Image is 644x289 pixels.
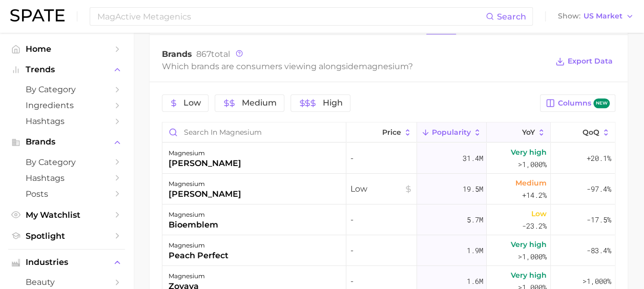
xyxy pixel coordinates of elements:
[26,157,108,167] span: by Category
[196,49,230,59] span: total
[10,9,65,22] img: SPATE
[26,173,108,183] span: Hashtags
[432,128,471,136] span: Popularity
[169,147,241,159] div: magnesium
[587,214,611,226] span: -17.5%
[26,210,108,220] span: My Watchlist
[8,154,125,170] a: by Category
[584,13,622,19] span: US Market
[169,239,228,252] div: magnesium
[26,137,108,147] span: Brands
[350,183,412,195] span: Low
[382,128,401,136] span: Price
[553,54,615,69] button: Export Data
[26,277,108,287] span: beauty
[96,8,486,25] input: Search here for a brand, industry, or ingredient
[497,12,526,22] span: Search
[162,143,615,174] button: magnesium[PERSON_NAME]-31.4mVery high>1,000%+20.1%
[26,189,108,199] span: Posts
[8,186,125,202] a: Posts
[511,146,547,158] span: Very high
[169,270,205,282] div: magnesium
[196,49,211,59] span: 867
[522,220,547,232] span: -23.2%
[551,122,615,142] button: QoQ
[417,122,487,142] button: Popularity
[359,61,408,71] span: magnesium
[350,152,412,164] span: -
[350,244,412,257] span: -
[242,99,277,107] span: Medium
[183,99,201,107] span: Low
[162,122,346,142] input: Search in magnesium
[26,100,108,110] span: Ingredients
[26,44,108,54] span: Home
[8,62,125,77] button: Trends
[162,49,192,59] span: Brands
[518,159,547,169] span: >1,000%
[162,204,615,235] button: magnesiumbioemblem-5.7mLow-23.2%-17.5%
[169,250,228,262] div: peach perfect
[511,238,547,251] span: Very high
[169,157,241,170] div: [PERSON_NAME]
[466,214,483,226] span: 5.7m
[518,252,547,261] span: >1,000%
[487,122,551,142] button: YoY
[26,258,108,267] span: Industries
[169,178,241,190] div: magnesium
[587,152,611,164] span: +20.1%
[540,94,615,112] button: Columnsnew
[169,219,218,231] div: bioemblem
[531,208,547,220] span: Low
[169,209,218,221] div: magnesium
[583,128,599,136] span: QoQ
[466,275,483,287] span: 1.6m
[26,116,108,126] span: Hashtags
[593,98,610,108] span: new
[462,183,483,195] span: 19.5m
[169,188,241,200] div: [PERSON_NAME]
[587,244,611,257] span: -83.4%
[568,57,613,66] span: Export Data
[162,235,615,266] button: magnesiumpeach perfect-1.9mVery high>1,000%-83.4%
[8,134,125,150] button: Brands
[346,122,417,142] button: Price
[558,98,610,108] span: Columns
[466,244,483,257] span: 1.9m
[8,228,125,244] a: Spotlight
[587,183,611,195] span: -97.4%
[26,65,108,74] span: Trends
[26,85,108,94] span: by Category
[583,276,611,286] span: >1,000%
[515,177,547,189] span: Medium
[26,231,108,241] span: Spotlight
[8,170,125,186] a: Hashtags
[323,99,343,107] span: High
[522,189,547,201] span: +14.2%
[162,174,615,204] button: magnesium[PERSON_NAME]Low19.5mMedium+14.2%-97.4%
[8,97,125,113] a: Ingredients
[8,81,125,97] a: by Category
[462,152,483,164] span: 31.4m
[8,255,125,270] button: Industries
[350,214,412,226] span: -
[511,269,547,281] span: Very high
[8,41,125,57] a: Home
[162,59,548,73] div: Which brands are consumers viewing alongside ?
[522,128,535,136] span: YoY
[555,10,636,23] button: ShowUS Market
[350,275,412,287] span: -
[558,13,580,19] span: Show
[8,113,125,129] a: Hashtags
[8,207,125,223] a: My Watchlist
